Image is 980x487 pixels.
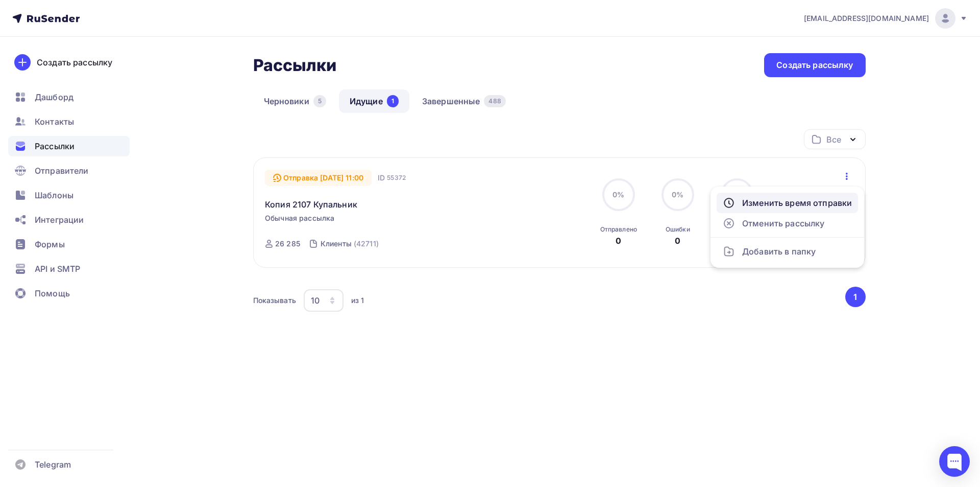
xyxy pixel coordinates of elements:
div: Клиенты [321,239,352,249]
div: Отправлено [600,225,637,234]
span: ID [378,173,385,183]
button: Go to page 1 [845,287,866,307]
span: Помощь [35,287,70,299]
a: Копия 2107 Купальник [265,198,357,211]
div: 10 [311,294,320,307]
span: Формы [35,238,65,250]
a: Идущие1 [339,89,409,113]
span: API и SMTP [35,263,80,275]
button: Все [804,129,866,149]
div: 488 [484,95,505,107]
a: Черновики5 [253,89,337,113]
a: Отправители [8,160,130,181]
span: Дашборд [35,91,73,103]
div: 26 285 [275,239,300,249]
div: Ошибки [666,225,690,234]
div: Изменить время отправки [723,197,852,209]
div: Все [826,133,841,146]
div: Создать рассылку [776,59,853,71]
div: из 1 [351,295,364,306]
div: Добавить в папку [723,245,852,258]
div: 0 [675,235,680,247]
a: [EMAIL_ADDRESS][DOMAIN_NAME] [804,8,968,29]
a: Дашборд [8,87,130,107]
a: Контакты [8,111,130,132]
h2: Рассылки [253,55,337,76]
span: Шаблоны [35,189,73,201]
button: 10 [303,289,344,312]
div: Отправка [DATE] 11:00 [265,170,372,186]
a: Рассылки [8,136,130,156]
a: Завершенные488 [411,89,517,113]
span: Контакты [35,115,74,128]
ul: Pagination [843,287,866,307]
span: Интеграции [35,214,84,226]
a: Шаблоны [8,185,130,205]
div: (42711) [354,239,379,249]
span: Рассылки [35,140,75,152]
span: 0% [672,190,683,199]
div: Показывать [253,295,296,306]
div: 5 [313,95,326,107]
a: Клиенты (42711) [320,236,380,252]
span: [EMAIL_ADDRESS][DOMAIN_NAME] [804,13,929,24]
div: Создать рассылку [37,56,112,68]
div: 0 [616,235,621,247]
span: 0% [612,190,624,199]
div: 1 [387,95,399,107]
span: Обычная рассылка [265,213,334,223]
span: Отправители [35,165,89,177]
span: 55372 [387,173,406,183]
span: Telegram [35,458,71,471]
a: Формы [8,234,130,254]
div: Отменить рассылку [723,217,852,229]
